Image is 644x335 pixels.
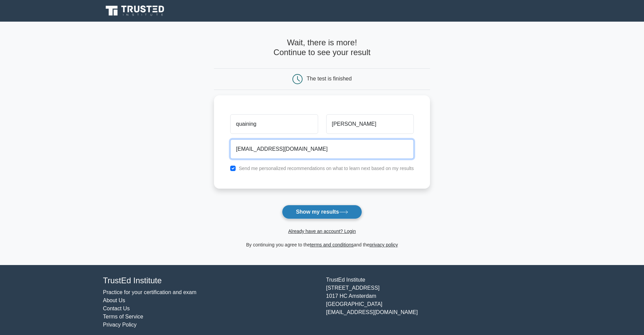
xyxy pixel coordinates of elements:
div: The test is finished [307,76,352,81]
h4: TrustEd Institute [103,276,318,286]
label: Send me personalized recommendations on what to learn next based on my results [239,166,414,171]
input: First name [230,114,318,134]
button: Show my results [282,205,362,219]
a: Already have an account? Login [288,229,356,234]
a: privacy policy [369,242,398,247]
a: Privacy Policy [103,322,137,328]
input: Email [230,139,414,159]
h4: Wait, there is more! Continue to see your result [214,38,430,57]
a: Terms of Service [103,314,143,319]
input: Last name [326,114,414,134]
a: About Us [103,297,125,303]
a: Contact Us [103,306,130,311]
div: By continuing you agree to the and the [210,241,434,249]
div: TrustEd Institute [STREET_ADDRESS] 1017 HC Amsterdam [GEOGRAPHIC_DATA] [EMAIL_ADDRESS][DOMAIN_NAME] [322,276,545,329]
a: terms and conditions [310,242,354,247]
a: Practice for your certification and exam [103,289,197,295]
